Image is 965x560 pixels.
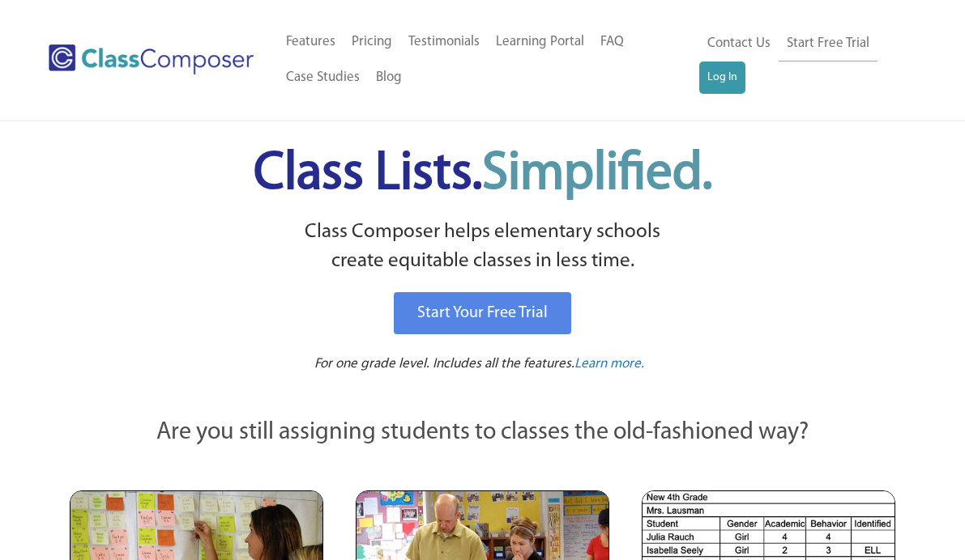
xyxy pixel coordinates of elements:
nav: Header Menu [278,24,700,95]
p: Are you still assigning students to classes the old-fashioned way? [70,415,896,451]
a: Learning Portal [488,24,592,60]
a: Features [278,24,344,60]
a: Log In [699,62,745,94]
p: Class Composer helps elementary schools create equitable classes in less time. [67,218,899,277]
a: FAQ [592,24,632,60]
span: Start Your Free Trial [417,305,548,321]
a: Case Studies [278,60,368,95]
span: Simplified. [482,148,712,201]
a: Start Free Trial [779,26,877,62]
span: For one grade level. Includes all the features. [314,357,574,371]
a: Blog [368,60,410,95]
a: Learn more. [574,354,644,375]
nav: Header Menu [699,26,904,94]
a: Start Your Free Trial [394,292,571,334]
img: Class Composer [49,45,254,74]
span: Learn more. [574,357,644,371]
a: Testimonials [400,24,488,60]
a: Pricing [344,24,400,60]
a: Contact Us [699,26,779,62]
span: Class Lists. [254,148,712,201]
